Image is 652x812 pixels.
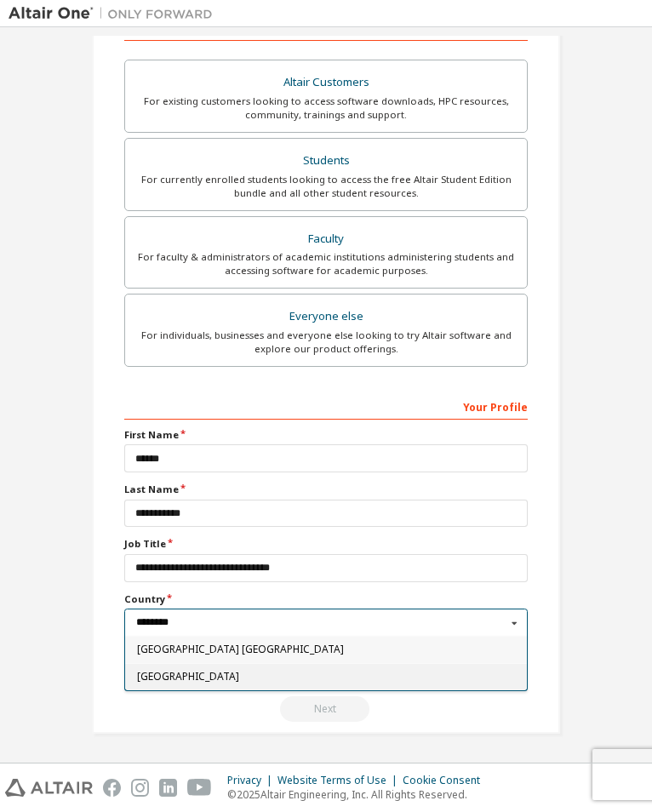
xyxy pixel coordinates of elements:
label: Country [124,592,528,606]
div: Privacy [227,774,277,787]
div: For faculty & administrators of academic institutions administering students and accessing softwa... [135,250,517,277]
img: youtube.svg [187,779,212,797]
div: Altair Customers [135,71,517,94]
label: Last Name [124,483,528,496]
div: For currently enrolled students looking to access the free Altair Student Edition bundle and all ... [135,173,517,200]
img: altair_logo.svg [5,779,93,797]
div: For individuals, businesses and everyone else looking to try Altair software and explore our prod... [135,329,517,356]
label: Job Title [124,537,528,551]
div: Read and acccept EULA to continue [124,696,528,722]
div: Your Profile [124,392,528,420]
div: Students [135,149,517,173]
div: Faculty [135,227,517,251]
img: facebook.svg [103,779,121,797]
div: Cookie Consent [403,774,490,787]
img: Altair One [9,5,221,22]
span: [GEOGRAPHIC_DATA] [GEOGRAPHIC_DATA] [137,644,516,655]
img: instagram.svg [131,779,149,797]
img: linkedin.svg [159,779,177,797]
div: Everyone else [135,305,517,329]
div: For existing customers looking to access software downloads, HPC resources, community, trainings ... [135,94,517,122]
div: Website Terms of Use [277,774,403,787]
span: [GEOGRAPHIC_DATA] [137,672,516,682]
p: © 2025 Altair Engineering, Inc. All Rights Reserved. [227,787,490,802]
label: First Name [124,428,528,442]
